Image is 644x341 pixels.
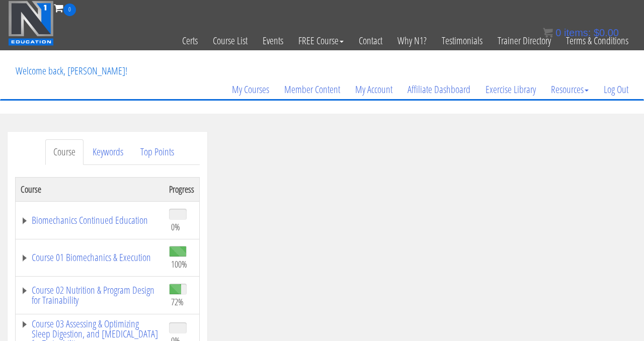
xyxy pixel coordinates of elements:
a: FREE Course [291,16,351,65]
a: Log Out [596,65,636,114]
a: Course [45,139,84,165]
span: 0 [555,27,561,38]
a: Events [255,16,291,65]
a: 0 [54,1,76,15]
a: Exercise Library [478,65,543,114]
a: Terms & Conditions [558,16,636,65]
span: $ [594,27,599,38]
a: Biomechanics Continued Education [21,215,159,225]
p: Welcome back, [PERSON_NAME]! [8,51,135,91]
img: icon11.png [543,28,553,38]
a: Resources [543,65,596,114]
a: Testimonials [434,16,490,65]
span: 0% [171,221,180,232]
a: Contact [351,16,390,65]
a: Affiliate Dashboard [400,65,478,114]
bdi: 0.00 [594,27,619,38]
span: 72% [171,296,184,307]
a: Member Content [277,65,348,114]
a: Course List [205,16,255,65]
th: Course [16,177,164,201]
a: Course 01 Biomechanics & Execution [21,252,159,263]
a: Keywords [85,139,131,165]
th: Progress [164,177,200,201]
a: 0 items: $0.00 [543,27,619,38]
img: n1-education [8,1,54,46]
a: Top Points [132,139,182,165]
a: Why N1? [390,16,434,65]
a: My Courses [224,65,277,114]
a: Trainer Directory [490,16,558,65]
span: 100% [171,259,187,270]
span: 0 [63,4,76,16]
a: Certs [175,16,205,65]
span: items: [564,27,591,38]
a: My Account [348,65,400,114]
a: Course 02 Nutrition & Program Design for Trainability [21,285,159,305]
